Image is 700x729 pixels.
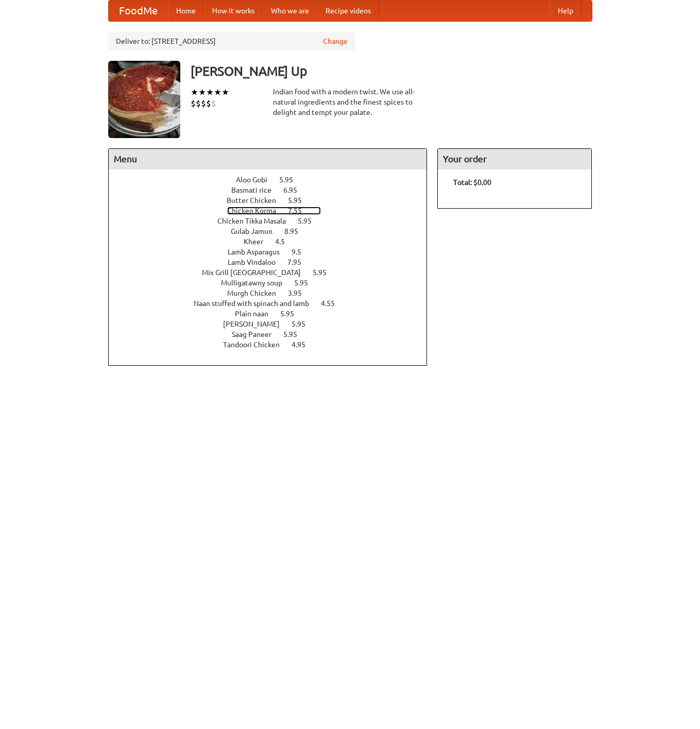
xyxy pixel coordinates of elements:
span: Gulab Jamun [231,227,283,235]
a: Chicken Korma 7.55 [227,207,321,215]
span: Plain naan [235,310,279,318]
span: Chicken Tikka Masala [217,217,296,225]
span: Butter Chicken [227,196,286,205]
a: Recipe videos [317,1,379,21]
span: Basmati rice [231,186,282,194]
a: Change [323,36,348,46]
a: Tandoori Chicken 4.95 [223,341,325,349]
span: Mulligatawny soup [221,279,293,287]
a: Butter Chicken 5.95 [227,196,321,205]
li: ★ [198,87,206,98]
span: Lamb Vindaloo [228,258,286,266]
a: Mulligatawny soup 5.95 [221,279,327,287]
div: Indian food with a modern twist. We use all-natural ingredients and the finest spices to delight ... [273,87,428,117]
span: Naan stuffed with spinach and lamb [194,299,319,308]
h4: Menu [109,149,427,169]
li: $ [206,98,211,109]
a: Who we are [263,1,317,21]
span: 6.95 [283,186,308,194]
img: angular.jpg [108,61,180,138]
span: 3.95 [288,289,312,297]
a: Home [168,1,204,21]
a: Help [550,1,582,21]
span: Lamb Asparagus [228,248,290,256]
a: Saag Paneer 5.95 [232,330,316,338]
span: 5.95 [279,176,303,184]
span: 5.95 [292,320,316,328]
span: 5.95 [283,330,308,338]
a: Murgh Chicken 3.95 [227,289,321,297]
span: Mix Grill [GEOGRAPHIC_DATA] [202,268,311,277]
a: Lamb Vindaloo 7.95 [228,258,320,266]
span: Aloo Gobi [236,176,278,184]
div: Deliver to: [STREET_ADDRESS] [108,32,355,50]
span: Tandoori Chicken [223,341,290,349]
li: ★ [191,87,198,98]
a: Basmati rice 6.95 [231,186,316,194]
span: 7.55 [288,207,312,215]
span: 4.5 [275,238,295,246]
a: Mix Grill [GEOGRAPHIC_DATA] 5.95 [202,268,346,277]
span: Murgh Chicken [227,289,286,297]
a: How it works [204,1,263,21]
a: Lamb Asparagus 9.5 [228,248,320,256]
span: 5.95 [280,310,304,318]
span: 5.95 [294,279,318,287]
span: [PERSON_NAME] [223,320,290,328]
a: Plain naan 5.95 [235,310,313,318]
a: Chicken Tikka Masala 5.95 [217,217,331,225]
span: 8.95 [284,227,309,235]
span: Saag Paneer [232,330,282,338]
span: Chicken Korma [227,207,286,215]
a: Gulab Jamun 8.95 [231,227,317,235]
a: Kheer 4.5 [244,238,304,246]
li: $ [211,98,216,109]
li: ★ [206,87,214,98]
a: Aloo Gobi 5.95 [236,176,312,184]
span: 5.95 [298,217,322,225]
li: $ [196,98,201,109]
span: 7.95 [287,258,312,266]
li: ★ [221,87,229,98]
span: 5.95 [313,268,337,277]
span: 9.5 [292,248,312,256]
h3: [PERSON_NAME] Up [191,61,592,81]
b: Total: $0.00 [453,178,491,187]
a: Naan stuffed with spinach and lamb 4.55 [194,299,354,308]
span: 4.55 [321,299,345,308]
li: ★ [214,87,221,98]
li: $ [191,98,196,109]
span: 4.95 [292,341,316,349]
li: $ [201,98,206,109]
span: Kheer [244,238,274,246]
h4: Your order [438,149,591,169]
span: 5.95 [288,196,312,205]
a: FoodMe [109,1,168,21]
a: [PERSON_NAME] 5.95 [223,320,325,328]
